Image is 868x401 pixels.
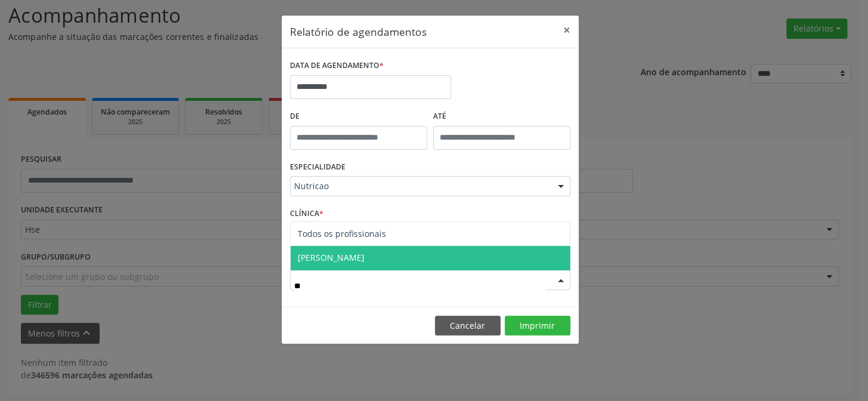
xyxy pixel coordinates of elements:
[290,158,345,177] label: ESPECIALIDADE
[298,228,386,239] span: Todos os profissionais
[294,180,546,192] span: Nutricao
[290,205,323,223] label: CLÍNICA
[290,57,384,75] label: DATA DE AGENDAMENTO
[505,316,570,336] button: Imprimir
[435,316,501,336] button: Cancelar
[555,16,579,45] button: Close
[290,107,427,126] label: De
[298,252,365,263] span: [PERSON_NAME]
[290,24,427,39] h5: Relatório de agendamentos
[433,107,570,126] label: ATÉ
